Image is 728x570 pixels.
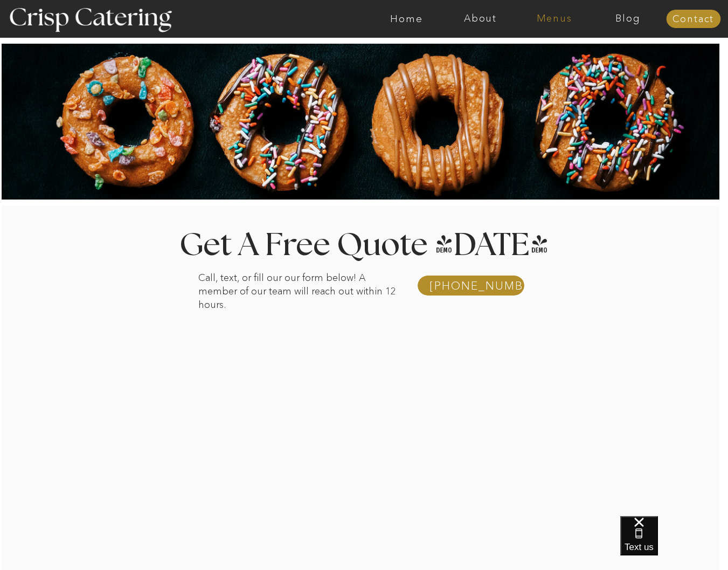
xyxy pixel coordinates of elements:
a: About [443,13,517,24]
a: Blog [591,13,665,24]
p: Call, text, or fill our our form below! A member of our team will reach out within 12 hours. [198,271,403,281]
a: Menus [517,13,591,24]
iframe: podium webchat widget bubble [620,516,728,570]
a: [PHONE_NUMBER] [429,280,515,292]
a: Home [370,13,443,24]
h1: Get A Free Quote [DATE] [151,230,577,262]
a: Contact [666,14,720,25]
